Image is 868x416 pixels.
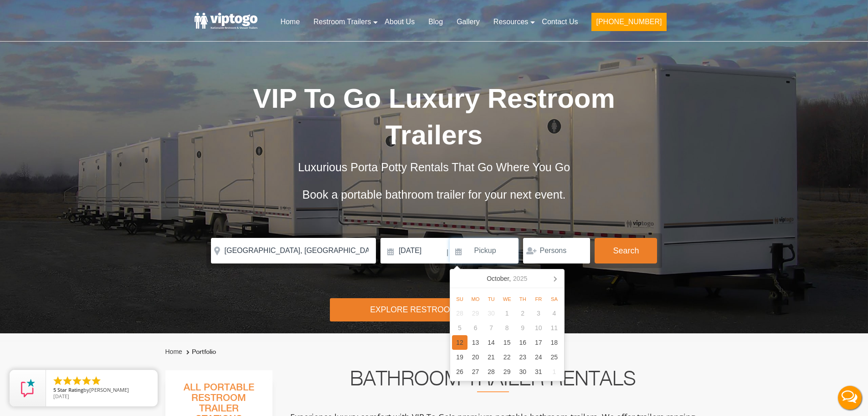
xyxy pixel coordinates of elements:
div: 25 [546,350,562,364]
li:  [91,375,102,386]
div: 26 [452,364,468,379]
img: Review Rating [19,379,37,397]
div: Tu [483,294,499,305]
span: | [447,238,448,267]
div: 9 [515,321,531,335]
div: 28 [452,306,468,321]
span: Star Rating [57,386,83,393]
div: 19 [452,350,468,364]
li:  [81,375,92,386]
i: 2025 [513,273,527,284]
li: Portfolio [184,347,216,358]
a: Gallery [450,12,487,32]
li:  [52,375,63,386]
span: [PERSON_NAME] [89,386,129,393]
div: 27 [467,364,483,379]
div: 28 [483,364,499,379]
a: Home [273,12,307,32]
div: October, [483,271,531,286]
div: 21 [483,350,499,364]
div: 10 [531,321,547,335]
span: Luxurious Porta Potty Rentals That Go Where You Go [298,161,570,174]
a: Restroom Trailers [307,12,378,32]
div: 16 [515,335,531,350]
a: [PHONE_NUMBER] [585,12,673,37]
span: Book a portable bathroom trailer for your next event. [302,188,565,201]
div: Su [452,294,468,305]
div: 6 [467,321,483,335]
input: Pickup [450,238,519,263]
div: 29 [467,306,483,321]
div: 13 [467,335,483,350]
div: Fr [531,294,547,305]
div: 31 [531,364,547,379]
div: 4 [546,306,562,321]
div: Explore Restroom Trailers [330,298,538,321]
button: [PHONE_NUMBER] [591,13,666,31]
button: Search [595,238,657,263]
h2: Bathroom Trailer Rentals [285,370,701,392]
div: 15 [499,335,515,350]
div: 11 [546,321,562,335]
li:  [62,375,73,386]
span: by [53,387,150,394]
input: Delivery [380,238,446,263]
span: 5 [53,386,56,393]
div: 14 [483,335,499,350]
li:  [72,375,82,386]
a: Home [165,348,182,355]
div: 20 [467,350,483,364]
a: Contact Us [535,12,585,32]
div: 7 [483,321,499,335]
input: Where do you need your restroom? [211,238,376,263]
div: Sa [546,294,562,305]
div: 2 [515,306,531,321]
div: 1 [546,364,562,379]
div: 30 [515,364,531,379]
span: VIP To Go Luxury Restroom Trailers [253,83,615,150]
div: 22 [499,350,515,364]
span: [DATE] [53,393,69,400]
div: 30 [483,306,499,321]
div: 24 [531,350,547,364]
div: 8 [499,321,515,335]
div: 23 [515,350,531,364]
button: Live Chat [832,379,868,416]
div: 12 [452,335,468,350]
a: Resources [487,12,535,32]
div: 29 [499,364,515,379]
a: Blog [421,12,450,32]
div: Mo [467,294,483,305]
div: 3 [531,306,547,321]
div: 1 [499,306,515,321]
div: 5 [452,321,468,335]
div: 17 [531,335,547,350]
input: Persons [523,238,590,263]
div: We [499,294,515,305]
div: 18 [546,335,562,350]
div: Th [515,294,531,305]
a: About Us [378,12,421,32]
